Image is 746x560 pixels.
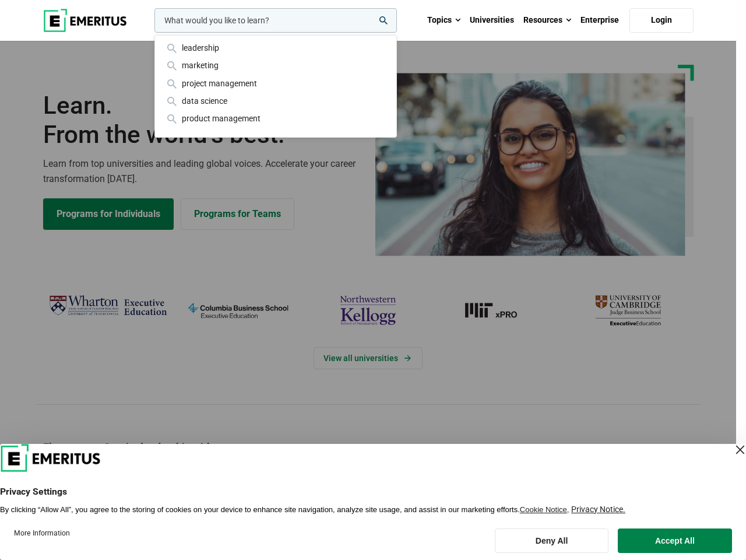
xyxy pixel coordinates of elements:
a: Login [629,8,694,33]
div: marketing [164,59,387,72]
div: product management [164,112,387,125]
input: woocommerce-product-search-field-0 [154,8,397,33]
div: project management [164,77,387,90]
div: leadership [164,41,387,54]
div: data science [164,94,387,107]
